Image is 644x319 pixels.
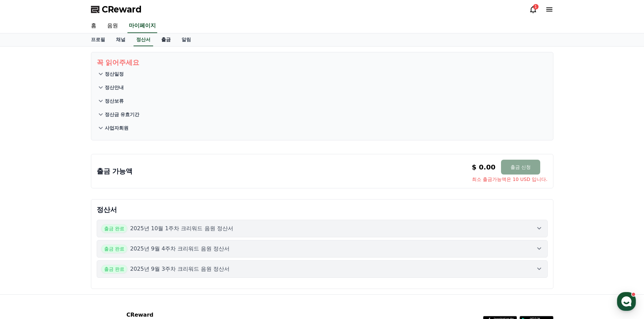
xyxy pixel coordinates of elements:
span: CReward [102,4,142,15]
p: CReward [126,311,209,319]
p: 2025년 10월 1주차 크리워드 음원 정산서 [130,224,233,233]
span: 최소 출금가능액은 10 USD 입니다. [472,176,548,183]
a: 설정 [87,214,130,231]
p: 꼭 읽어주세요 [97,58,548,67]
p: 정산금 유효기간 [105,111,140,118]
a: 음원 [102,19,123,33]
a: 프로필 [86,33,111,46]
p: 2025년 9월 3주차 크리워드 음원 정산서 [130,265,230,273]
p: 2025년 9월 4주차 크리워드 음원 정산서 [130,245,230,253]
p: 정산안내 [105,84,124,91]
button: 정산보류 [97,94,548,108]
a: 마이페이지 [127,19,157,33]
button: 출금 완료 2025년 10월 1주차 크리워드 음원 정산서 [97,220,548,237]
button: 출금 신청 [501,160,540,175]
a: 대화 [45,214,87,231]
a: 알림 [176,33,196,46]
p: 출금 가능액 [97,166,133,176]
span: 대화 [62,224,70,230]
button: 정산일정 [97,67,548,81]
span: 출금 완료 [101,224,127,233]
a: 출금 [156,33,176,46]
span: 설정 [104,224,113,230]
p: 정산서 [97,205,548,214]
span: 출금 완료 [101,265,127,273]
a: CReward [91,4,142,15]
button: 출금 완료 2025년 9월 3주차 크리워드 음원 정산서 [97,260,548,278]
p: 정산보류 [105,98,124,104]
span: 홈 [21,224,25,230]
a: 1 [529,5,537,14]
p: $ 0.00 [472,162,496,172]
button: 출금 완료 2025년 9월 4주차 크리워드 음원 정산서 [97,240,548,258]
button: 정산안내 [97,81,548,94]
p: 사업자회원 [105,125,128,131]
button: 사업자회원 [97,121,548,135]
span: 출금 완료 [101,244,127,253]
a: 홈 [86,19,102,33]
a: 정산서 [134,33,153,46]
p: 정산일정 [105,71,124,77]
div: 1 [533,4,539,9]
a: 채널 [111,33,131,46]
button: 정산금 유효기간 [97,108,548,121]
a: 홈 [2,214,45,231]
